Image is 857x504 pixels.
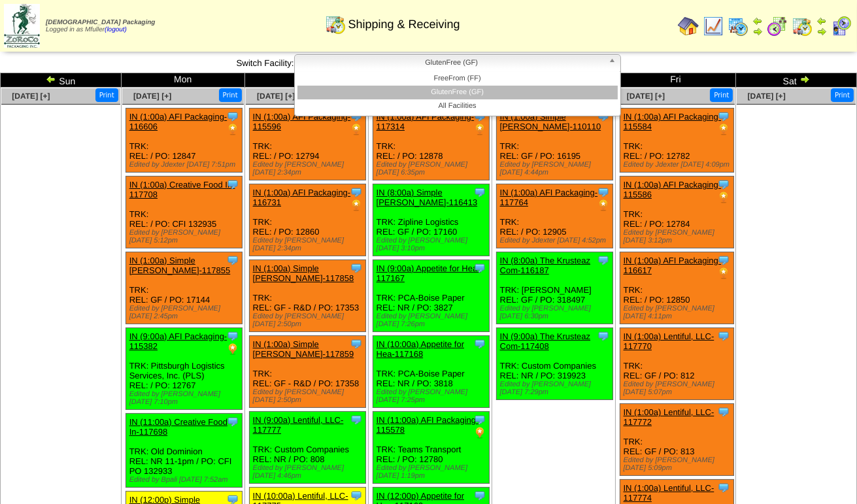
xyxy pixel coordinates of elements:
[129,305,243,320] div: Edited by [PERSON_NAME] [DATE] 2:45pm
[624,256,722,275] a: IN (1:00a) AFI Packaging-116617
[752,16,763,26] img: arrowleft.gif
[500,305,613,320] div: Edited by [PERSON_NAME] [DATE] 6:30pm
[597,186,610,199] img: Tooltip
[253,263,354,283] a: IN (1:00a) Simple [PERSON_NAME]-117858
[46,19,155,33] span: Logged in as Mfuller
[129,476,243,484] div: Edited by Bpali [DATE] 7:52am
[620,404,733,476] div: TRK: REL: GF / PO: 813
[226,254,239,267] img: Tooltip
[717,405,730,418] img: Tooltip
[816,26,827,37] img: arrowright.gif
[620,176,733,248] div: TRK: REL: / PO: 12784
[752,26,763,37] img: arrowright.gif
[226,110,239,123] img: Tooltip
[624,380,733,396] div: Edited by [PERSON_NAME] [DATE] 5:07pm
[253,388,366,404] div: Edited by [PERSON_NAME] [DATE] 2:50pm
[226,123,239,136] img: PO
[496,252,613,324] div: TRK: [PERSON_NAME] REL: GF / PO: 318497
[717,123,730,136] img: PO
[129,112,227,131] a: IN (1:00a) AFI Packaging-116606
[703,16,724,37] img: line_graph.gif
[249,184,366,256] div: TRK: REL: / PO: 12860
[620,328,733,400] div: TRK: REL: GF / PO: 812
[129,256,231,275] a: IN (1:00a) Simple [PERSON_NAME]-117855
[496,184,613,248] div: TRK: REL: / PO: 12905
[377,112,475,131] a: IN (1:00a) AFI Packaging-117314
[373,412,490,484] div: TRK: Teams Transport REL: / PO: 12780
[129,331,227,351] a: IN (9:00a) AFI Packaging-115382
[253,188,351,207] a: IN (1:00a) AFI Packaging-116731
[473,489,486,502] img: Tooltip
[597,254,610,267] img: Tooltip
[710,88,733,102] button: Print
[244,73,368,88] td: Tue
[624,331,714,351] a: IN (1:00a) Lentiful, LLC-117770
[500,161,613,176] div: Edited by [PERSON_NAME] [DATE] 4:44pm
[105,26,127,33] a: (logout)
[226,415,239,428] img: Tooltip
[597,199,610,212] img: PO
[500,256,591,275] a: IN (8:00a) The Krusteaz Com-116187
[831,16,852,37] img: calendarcustomer.gif
[496,109,613,180] div: TRK: REL: GF / PO: 16195
[133,92,171,101] a: [DATE] [+]
[615,73,736,88] td: Fri
[624,407,714,427] a: IN (1:00a) Lentiful, LLC-117772
[597,329,610,343] img: Tooltip
[126,109,243,173] div: TRK: REL: / PO: 12847
[748,92,786,101] a: [DATE] [+]
[253,464,366,480] div: Edited by [PERSON_NAME] [DATE] 4:46pm
[728,16,748,37] img: calendarprod.gif
[500,331,591,351] a: IN (9:00a) The Krusteaz Com-117408
[12,92,50,101] a: [DATE] [+]
[717,254,730,267] img: Tooltip
[129,161,243,169] div: Edited by Jdexter [DATE] 7:51pm
[717,191,730,204] img: PO
[325,14,346,35] img: calendarinout.gif
[1,73,122,88] td: Sun
[350,186,363,199] img: Tooltip
[46,74,56,84] img: arrowleft.gif
[473,413,486,426] img: Tooltip
[620,109,733,173] div: TRK: REL: / PO: 12782
[257,92,295,101] a: [DATE] [+]
[249,336,366,408] div: TRK: REL: GF - R&D / PO: 17358
[129,390,243,406] div: Edited by [PERSON_NAME] [DATE] 7:10pm
[624,112,722,131] a: IN (1:00a) AFI Packaging-115584
[226,329,239,343] img: Tooltip
[500,380,613,396] div: Edited by [PERSON_NAME] [DATE] 7:29pm
[377,415,479,435] a: IN (11:00a) AFI Packaging-115578
[300,55,603,71] span: GlutenFree (GF)
[473,426,486,439] img: PO
[500,237,613,244] div: Edited by Jdexter [DATE] 4:52pm
[624,305,733,320] div: Edited by [PERSON_NAME] [DATE] 4:11pm
[226,343,239,356] img: PO
[717,178,730,191] img: Tooltip
[377,388,490,404] div: Edited by [PERSON_NAME] [DATE] 7:25pm
[627,92,665,101] a: [DATE] [+]
[373,109,490,180] div: TRK: REL: / PO: 12878
[717,481,730,494] img: Tooltip
[253,312,366,328] div: Edited by [PERSON_NAME] [DATE] 2:50pm
[799,74,810,84] img: arrowright.gif
[253,415,344,435] a: IN (9:00a) Lentiful, LLC-117777
[377,464,490,480] div: Edited by [PERSON_NAME] [DATE] 1:19pm
[767,16,788,37] img: calendarblend.gif
[253,237,366,252] div: Edited by [PERSON_NAME] [DATE] 2:34pm
[624,456,733,472] div: Edited by [PERSON_NAME] [DATE] 5:09pm
[473,261,486,275] img: Tooltip
[473,123,486,136] img: PO
[350,261,363,275] img: Tooltip
[348,18,460,31] span: Shipping & Receiving
[249,412,366,484] div: TRK: Custom Companies REL: NR / PO: 808
[717,329,730,343] img: Tooltip
[624,180,722,199] a: IN (1:00a) AFI Packaging-115586
[253,161,366,176] div: Edited by [PERSON_NAME] [DATE] 2:34pm
[377,161,490,176] div: Edited by [PERSON_NAME] [DATE] 6:35pm
[717,267,730,280] img: PO
[350,199,363,212] img: PO
[373,184,490,256] div: TRK: Zipline Logistics REL: GF / PO: 17160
